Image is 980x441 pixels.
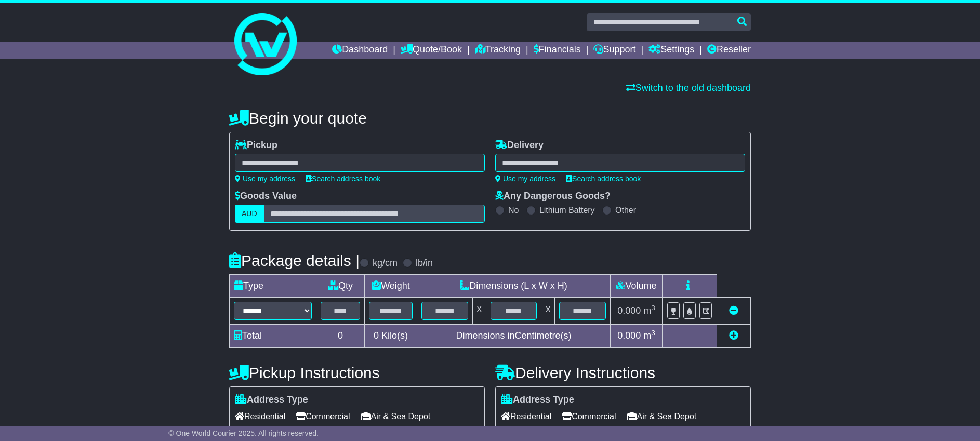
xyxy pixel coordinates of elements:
[615,205,636,215] label: Other
[475,42,521,59] a: Tracking
[643,330,655,341] span: m
[541,298,555,325] td: x
[296,408,350,424] span: Commercial
[373,258,398,269] label: kg/cm
[235,191,297,202] label: Goods Value
[306,175,380,183] a: Search address book
[508,205,519,215] label: No
[501,394,574,406] label: Address Type
[566,175,641,183] a: Search address book
[617,330,641,341] span: 0.000
[593,42,635,59] a: Support
[316,325,365,348] td: 0
[617,305,641,316] span: 0.000
[401,42,462,59] a: Quote/Book
[610,275,662,298] td: Volume
[495,175,555,183] a: Use my address
[707,42,751,59] a: Reseller
[729,305,738,316] a: Remove this item
[374,330,379,341] span: 0
[643,305,655,316] span: m
[417,275,610,298] td: Dimensions (L x W x H)
[495,191,611,202] label: Any Dangerous Goods?
[729,330,738,341] a: Add new item
[230,325,316,348] td: Total
[168,429,319,437] span: © One World Courier 2025. All rights reserved.
[651,304,655,312] sup: 3
[648,42,694,59] a: Settings
[235,408,285,424] span: Residential
[626,83,751,93] a: Switch to the old dashboard
[235,140,277,151] label: Pickup
[651,329,655,337] sup: 3
[229,110,751,127] h4: Begin your quote
[495,140,544,151] label: Delivery
[365,275,417,298] td: Weight
[235,394,308,406] label: Address Type
[501,408,551,424] span: Residential
[316,275,365,298] td: Qty
[229,252,360,269] h4: Package details |
[539,205,595,215] label: Lithium Battery
[627,408,697,424] span: Air & Sea Depot
[416,258,433,269] label: lb/in
[562,408,616,424] span: Commercial
[365,325,417,348] td: Kilo(s)
[332,42,388,59] a: Dashboard
[534,42,581,59] a: Financials
[361,408,431,424] span: Air & Sea Depot
[235,205,264,223] label: AUD
[472,298,486,325] td: x
[235,175,295,183] a: Use my address
[230,275,316,298] td: Type
[495,364,751,381] h4: Delivery Instructions
[229,364,485,381] h4: Pickup Instructions
[417,325,610,348] td: Dimensions in Centimetre(s)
